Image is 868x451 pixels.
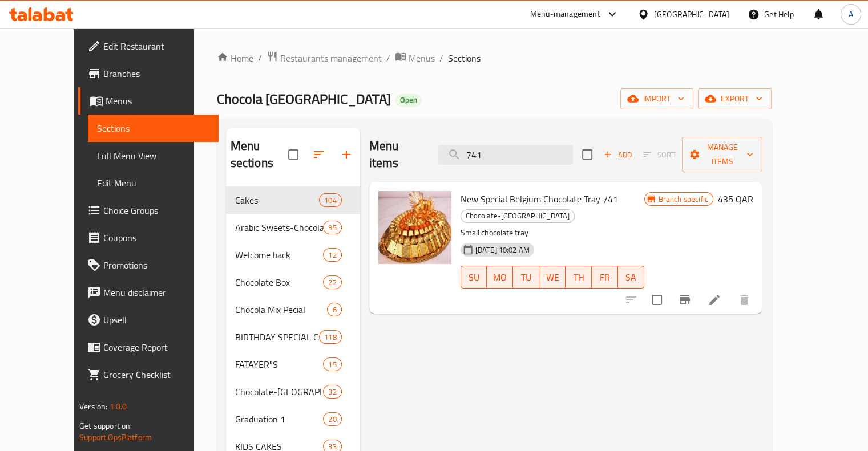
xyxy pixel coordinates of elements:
span: Branch specific [654,194,713,205]
a: Promotions [78,251,219,279]
span: Edit Restaurant [103,39,209,53]
span: A [849,8,853,21]
button: MO [487,266,513,289]
span: 6 [328,304,341,315]
span: 32 [324,387,341,397]
li: / [386,51,390,65]
span: Menus [106,94,209,108]
div: items [323,412,341,426]
span: Menus [409,51,435,65]
span: Chocola [GEOGRAPHIC_DATA] [217,86,391,112]
span: WE [544,269,561,286]
a: Coupons [78,224,219,251]
nav: breadcrumb [217,51,772,66]
span: 15 [324,359,341,370]
div: items [323,357,341,371]
span: Sections [97,121,209,135]
a: Menus [78,87,219,115]
span: Chocola Mix Pecial [235,303,328,316]
div: items [323,275,341,289]
span: BIRTHDAY SPECIAL CAKE AND BALLOONS [235,330,320,344]
a: Menus [395,51,435,66]
span: Select section first [636,146,682,164]
span: Choice Groups [103,204,209,217]
span: 104 [320,195,341,206]
span: 95 [324,222,341,233]
a: Branches [78,60,219,87]
a: Menu disclaimer [78,279,219,306]
span: 1.0.0 [110,399,127,414]
span: Chocolate-[GEOGRAPHIC_DATA] [235,385,324,399]
a: Coverage Report [78,334,219,361]
h6: 435 QAR [718,191,753,207]
button: delete [730,286,758,314]
a: Edit Restaurant [78,32,219,60]
span: export [707,92,762,106]
span: Add [602,148,633,161]
div: items [319,330,341,344]
span: Branches [103,67,209,80]
div: Chocolate-[GEOGRAPHIC_DATA]32 [226,378,360,405]
span: Arabic Sweets-Chocola Special [235,221,324,234]
button: SU [461,266,487,289]
button: Branch-specific-item [671,286,699,314]
span: Sections [448,51,481,65]
span: Open [395,95,422,105]
h2: Menu sections [231,137,288,172]
span: 22 [324,277,341,288]
a: Support.OpsPlatform [79,430,152,445]
div: Chocolate-Belgium [235,385,324,399]
span: New Special Belgium Chocolate Tray 741 [461,190,618,208]
a: Edit Menu [88,169,219,197]
button: SA [618,266,644,289]
div: [GEOGRAPHIC_DATA] [654,8,729,21]
span: SA [623,269,640,286]
div: items [327,303,341,316]
span: Coupons [103,231,209,245]
div: Chocola Mix Pecial6 [226,296,360,323]
div: Graduation 120 [226,405,360,433]
span: Chocolate-[GEOGRAPHIC_DATA] [461,209,574,222]
span: TH [570,269,587,286]
span: SU [466,269,483,286]
span: Edit Menu [97,176,209,190]
span: import [629,92,684,106]
div: Open [395,94,422,107]
button: TH [566,266,592,289]
span: Chocolate Box [235,275,324,289]
span: Cakes [235,193,320,207]
span: Restaurants management [280,51,382,65]
span: Upsell [103,313,209,327]
a: Sections [88,115,219,142]
a: Grocery Checklist [78,361,219,388]
span: Welcome back [235,248,324,262]
a: Edit menu item [708,293,721,307]
button: Add section [333,141,360,168]
span: Add item [599,146,636,164]
span: Version: [79,399,107,414]
span: 118 [320,332,341,343]
div: Graduation 1 [235,412,324,426]
li: / [439,51,443,65]
span: MO [491,269,508,286]
span: Coverage Report [103,340,209,354]
span: Manage items [691,140,753,169]
span: FATAYER"S [235,357,324,371]
div: Welcome back12 [226,241,360,269]
span: 20 [324,414,341,425]
a: Choice Groups [78,197,219,224]
button: TU [513,266,539,289]
button: FR [592,266,618,289]
button: WE [539,266,566,289]
button: export [698,88,772,109]
span: TU [518,269,535,286]
p: Small chocolate tray [461,226,644,240]
span: Full Menu View [97,149,209,162]
a: Home [217,51,253,65]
